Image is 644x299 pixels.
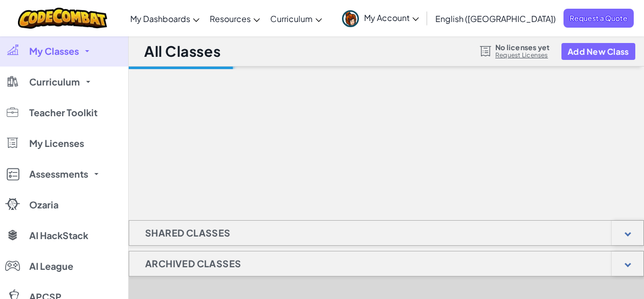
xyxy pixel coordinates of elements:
span: Resources [210,13,251,24]
img: avatar [342,10,359,27]
a: English ([GEOGRAPHIC_DATA]) [430,5,561,32]
span: Ozaria [29,200,58,209]
span: Teacher Toolkit [29,108,97,117]
span: AI HackStack [29,231,88,240]
a: Request a Quote [563,9,634,28]
span: Assessments [29,169,88,179]
h1: Shared Classes [129,220,247,246]
span: AI League [29,262,73,271]
a: Request Licenses [495,51,550,59]
h1: All Classes [144,41,220,61]
a: Curriculum [265,5,327,32]
span: My Account [364,12,419,23]
span: My Classes [29,47,79,56]
a: My Account [337,2,424,34]
span: Curriculum [29,77,80,87]
span: My Licenses [29,139,84,148]
span: No licenses yet [495,43,550,51]
span: My Dashboards [130,13,190,24]
h1: Archived Classes [129,251,257,276]
a: Resources [205,5,265,32]
img: CodeCombat logo [18,8,108,29]
span: Curriculum [270,13,313,24]
span: English ([GEOGRAPHIC_DATA]) [435,13,556,24]
button: Add New Class [561,43,635,60]
a: My Dashboards [125,5,205,32]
